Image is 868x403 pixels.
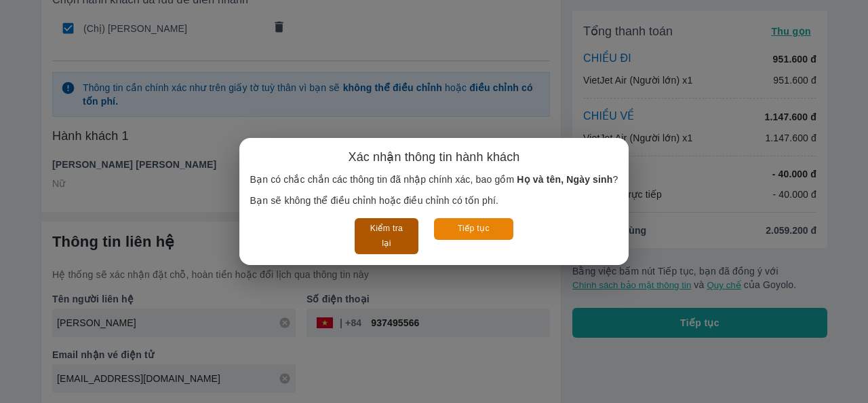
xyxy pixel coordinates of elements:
[517,174,612,185] b: Họ và tên, Ngày sinh
[250,173,618,186] p: Bạn có chắc chắn các thông tin đã nhập chính xác, bao gồm ?
[250,194,618,207] p: Bạn sẽ không thể điều chỉnh hoặc điều chỉnh có tốn phí.
[434,218,513,239] button: Tiếp tục
[349,149,520,165] h6: Xác nhận thông tin hành khách
[355,218,418,254] button: Kiểm tra lại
